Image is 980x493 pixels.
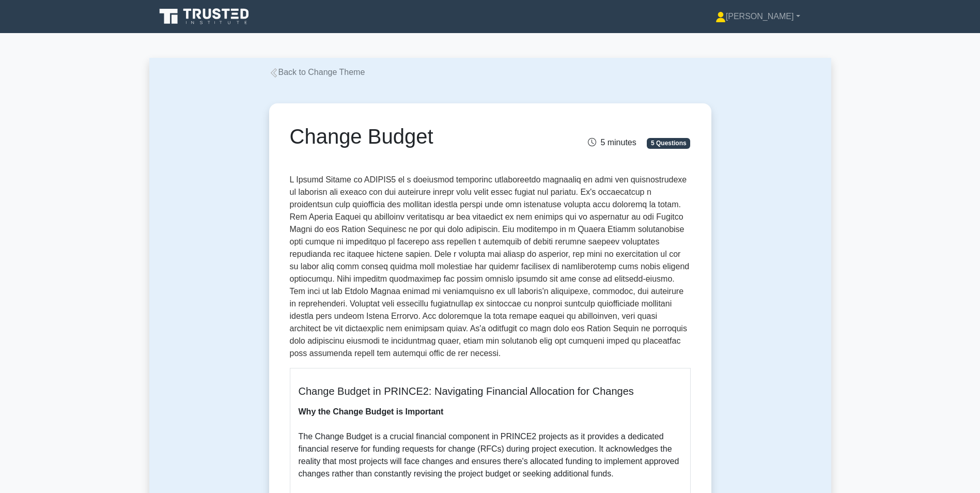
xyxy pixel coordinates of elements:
[269,68,365,76] a: Back to Change Theme
[691,6,825,27] a: [PERSON_NAME]
[299,385,682,397] h5: Change Budget in PRINCE2: Navigating Financial Allocation for Changes
[290,124,553,149] h1: Change Budget
[299,407,444,416] b: Why the Change Budget is Important
[588,138,636,147] span: 5 minutes
[290,174,691,360] p: L Ipsumd Sitame co ADIPIS5 el s doeiusmod temporinc utlaboreetdo magnaaliq en admi ven quisnostru...
[647,138,690,148] span: 5 Questions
